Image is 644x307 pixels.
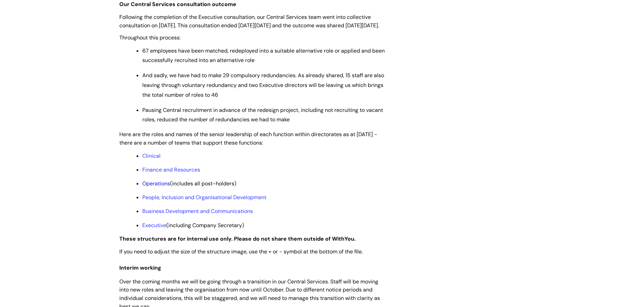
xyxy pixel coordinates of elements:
[119,1,236,8] strong: Our Central Services consultation outcome
[142,194,266,201] a: People, Inclusion and Organisational Development
[142,180,236,187] span: (includes all post-holders)
[142,71,386,100] p: And sadly, we have had to make 29 compulsory redundancies. As already shared, 15 staff are also l...
[142,208,253,215] a: Business Development and Communications
[119,264,161,271] span: Interim working
[142,180,170,187] a: Operations
[119,248,363,255] span: If you need to adjust the size of the structure image, use the + or - symbol at the bottom of the...
[142,105,386,125] p: Pausing Central recruitment in advance of the redesign project, including not recruiting to vacan...
[119,131,377,146] span: Here are the roles and names of the senior leadership of each function within directorates as at ...
[142,46,386,66] p: 67 employees have been matched, redeployed into a suitable alternative role or applied and been s...
[142,222,166,229] a: Executive
[119,235,356,242] strong: These structures are for internal use only. Please do not share them outside of WithYou.
[142,222,244,229] span: (including Company Secretary)
[119,13,379,29] span: Following the completion of the Executive consultation, our Central Services team went into colle...
[119,34,181,41] span: Throughout this process:
[142,166,200,173] a: Finance and Resources
[142,152,161,159] a: Clinical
